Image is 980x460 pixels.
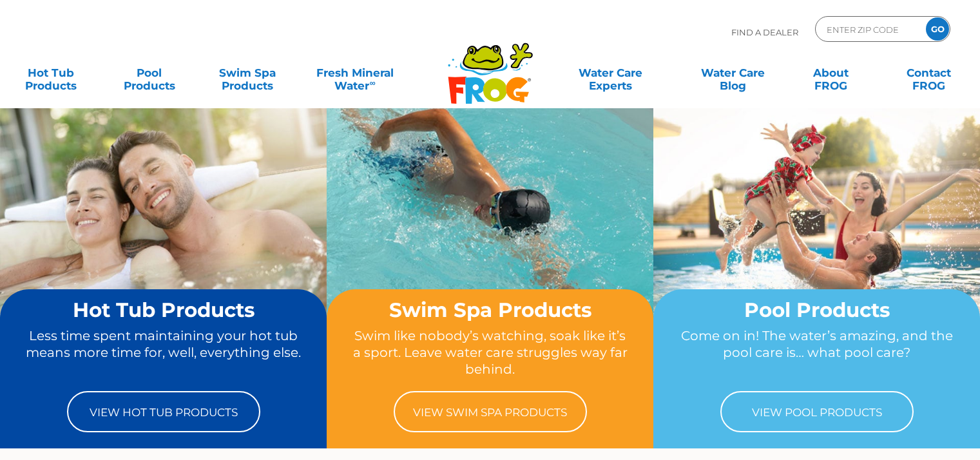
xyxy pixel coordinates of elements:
[548,60,673,86] a: Water CareExperts
[678,327,956,378] p: Come on in! The water’s amazing, and the pool care is… what pool care?
[24,299,302,321] h2: Hot Tub Products
[111,60,187,86] a: PoolProducts
[327,108,653,352] img: home-banner-swim-spa-short
[67,391,260,432] a: View Hot Tub Products
[926,17,949,41] input: GO
[394,391,587,432] a: View Swim Spa Products
[369,78,375,88] sup: ∞
[678,299,956,321] h2: Pool Products
[695,60,771,86] a: Water CareBlog
[441,26,540,104] img: Frog Products Logo
[793,60,869,86] a: AboutFROG
[24,327,302,378] p: Less time spent maintaining your hot tub means more time for, well, everything else.
[653,108,980,352] img: home-banner-pool-short
[720,391,914,432] a: View Pool Products
[351,327,629,378] p: Swim like nobody’s watching, soak like it’s a sport. Leave water care struggles way far behind.
[13,60,89,86] a: Hot TubProducts
[209,60,285,86] a: Swim SpaProducts
[731,16,798,48] p: Find A Dealer
[307,60,403,86] a: Fresh MineralWater∞
[351,299,629,321] h2: Swim Spa Products
[891,60,967,86] a: ContactFROG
